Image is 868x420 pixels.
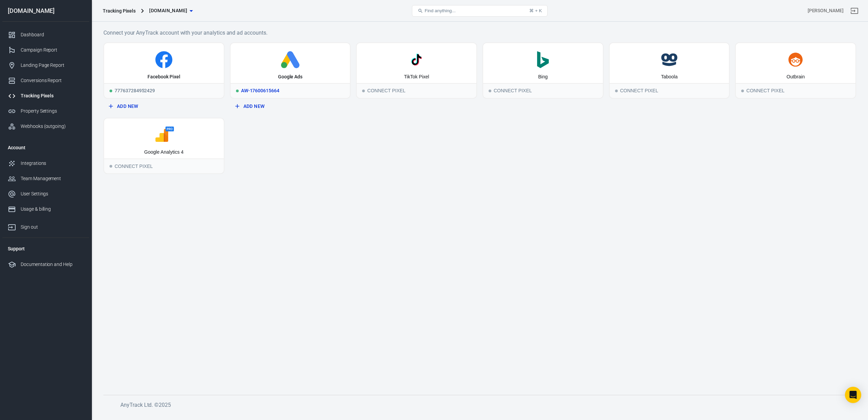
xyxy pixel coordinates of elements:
[741,90,744,92] span: Connect Pixel
[103,118,224,174] button: Google Analytics 4Connect PixelConnect Pixel
[103,7,136,14] div: Tracking Pixels
[2,217,89,235] a: Sign out
[610,83,729,98] div: Connect Pixel
[615,90,618,92] span: Connect Pixel
[21,261,84,268] div: Documentation and Help
[110,165,112,168] span: Connect Pixel
[787,74,805,80] div: Outbrain
[103,42,224,99] a: Facebook PixelRunning777637284952429
[21,108,84,115] div: Property Settings
[21,46,84,54] div: Campaign Report
[736,83,855,98] div: Connect Pixel
[609,42,730,99] button: TaboolaConnect PixelConnect Pixel
[149,6,187,15] span: zurahome.es
[147,74,180,80] div: Facebook Pixel
[2,241,89,257] li: Support
[110,90,112,92] span: Running
[21,160,84,167] div: Integrations
[120,401,629,409] h6: AnyTrack Ltd. © 2025
[104,83,224,98] div: 777637284952429
[356,42,477,99] button: TikTok PixelConnect PixelConnect Pixel
[21,77,84,84] div: Conversions Report
[483,83,603,98] div: Connect Pixel
[846,3,863,19] a: Sign out
[425,8,455,13] span: Find anything...
[2,103,89,119] a: Property Settings
[104,158,224,173] div: Connect Pixel
[482,42,604,99] button: BingConnect PixelConnect Pixel
[21,206,84,213] div: Usage & billing
[21,123,84,130] div: Webhooks (outgoing)
[106,100,222,113] button: Add New
[2,42,89,58] a: Campaign Report
[231,83,350,98] div: AW-17600615664
[236,90,239,92] span: Running
[661,74,677,80] div: Taboola
[2,202,89,217] a: Usage & billing
[357,83,476,98] div: Connect Pixel
[2,27,89,42] a: Dashboard
[21,62,84,69] div: Landing Page Report
[2,119,89,134] a: Webhooks (outgoing)
[230,42,351,99] a: Google AdsRunningAW-17600615664
[2,8,89,14] div: [DOMAIN_NAME]
[2,171,89,186] a: Team Management
[103,28,856,37] h6: Connect your AnyTrack account with your analytics and ad accounts.
[808,7,844,14] div: Account id: 7D9VSqxT
[538,74,548,80] div: Bing
[404,74,429,80] div: TikTok Pixel
[21,175,84,182] div: Team Management
[2,156,89,171] a: Integrations
[144,149,183,156] div: Google Analytics 4
[2,186,89,202] a: User Settings
[21,190,84,197] div: User Settings
[21,92,84,99] div: Tracking Pixels
[2,139,89,156] li: Account
[233,100,348,113] button: Add New
[529,8,542,13] div: ⌘ + K
[2,73,89,88] a: Conversions Report
[21,224,84,231] div: Sign out
[362,90,365,92] span: Connect Pixel
[2,58,89,73] a: Landing Page Report
[2,88,89,103] a: Tracking Pixels
[412,5,548,17] button: Find anything...⌘ + K
[21,31,84,38] div: Dashboard
[845,387,861,403] div: Open Intercom Messenger
[489,90,491,92] span: Connect Pixel
[278,74,303,80] div: Google Ads
[735,42,856,99] button: OutbrainConnect PixelConnect Pixel
[146,4,195,17] button: [DOMAIN_NAME]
